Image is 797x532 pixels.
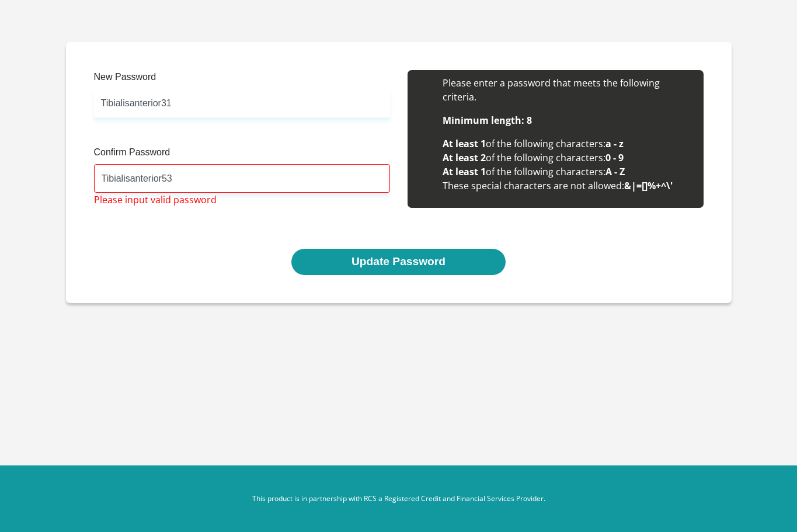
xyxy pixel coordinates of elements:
b: a - z [605,137,624,150]
li: These special characters are not allowed: [443,179,692,193]
button: Update Password [291,249,506,275]
b: Minimum length: 8 [443,114,532,127]
b: 0 - 9 [605,151,624,164]
p: This product is in partnership with RCS a Registered Credit and Financial Services Provider. [75,493,723,504]
input: Confirm Password [94,164,390,193]
span: Please input valid password [94,193,217,207]
b: A - Z [605,165,625,178]
label: New Password [94,70,390,89]
b: At least 2 [443,151,486,164]
label: Confirm Password [94,145,390,164]
li: Please enter a password that meets the following criteria. [443,76,692,104]
li: of the following characters: [443,151,692,165]
li: of the following characters: [443,137,692,151]
b: &|=[]%+^\' [624,179,673,192]
b: At least 1 [443,137,486,150]
input: Enter new Password [94,89,390,117]
b: At least 1 [443,165,486,178]
li: of the following characters: [443,165,692,179]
